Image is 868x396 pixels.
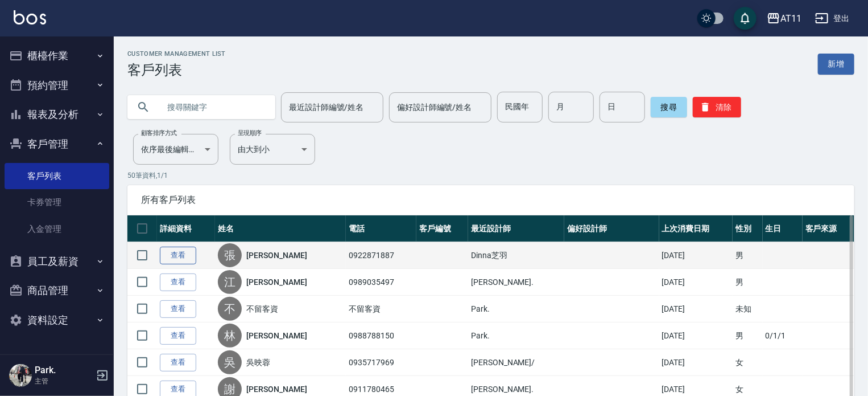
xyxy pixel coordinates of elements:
[127,62,226,78] h3: 客戶列表
[346,269,416,296] td: 0989035497
[818,54,854,75] a: 新增
[5,247,109,276] button: 員工及薪資
[218,270,242,294] div: 江
[346,242,416,269] td: 0922871887
[215,215,346,242] th: 姓名
[733,322,762,349] td: 男
[160,273,196,291] a: 查看
[127,50,226,58] h2: Customer Management List
[659,269,733,296] td: [DATE]
[160,354,196,371] a: 查看
[762,7,806,30] button: AT11
[35,376,93,386] p: 主管
[416,215,468,242] th: 客戶編號
[9,364,32,387] img: Person
[246,383,307,395] a: [PERSON_NAME]
[733,269,762,296] td: 男
[811,8,854,29] button: 登出
[468,242,564,269] td: Dinna芝羽
[733,242,762,269] td: 男
[564,215,659,242] th: 偏好設計師
[5,41,109,71] button: 櫃檯作業
[141,129,177,137] label: 顧客排序方式
[246,330,307,341] a: [PERSON_NAME]
[733,215,762,242] th: 性別
[218,297,242,321] div: 不
[780,11,801,26] div: AT11
[733,349,762,376] td: 女
[218,350,242,374] div: 吳
[468,349,564,376] td: [PERSON_NAME]/
[346,322,416,349] td: 0988788150
[468,215,564,242] th: 最近設計師
[659,242,733,269] td: [DATE]
[127,170,854,181] p: 50 筆資料, 1 / 1
[803,215,854,242] th: 客戶來源
[659,349,733,376] td: [DATE]
[141,194,841,206] span: 所有客戶列表
[734,7,757,30] button: save
[346,296,416,322] td: 不留客資
[5,305,109,335] button: 資料設定
[246,250,307,261] a: [PERSON_NAME]
[5,276,109,305] button: 商品管理
[346,349,416,376] td: 0935717969
[659,215,733,242] th: 上次消費日期
[160,327,196,345] a: 查看
[246,303,278,315] a: 不留客資
[238,129,262,137] label: 呈現順序
[733,296,762,322] td: 未知
[659,296,733,322] td: [DATE]
[468,296,564,322] td: Park.
[14,10,46,25] img: Logo
[651,97,687,117] button: 搜尋
[763,322,803,349] td: 0/1/1
[5,163,109,189] a: 客戶列表
[5,71,109,100] button: 預約管理
[218,324,242,348] div: 林
[246,276,307,288] a: [PERSON_NAME]
[5,189,109,215] a: 卡券管理
[35,365,93,376] h5: Park.
[346,215,416,242] th: 電話
[5,129,109,159] button: 客戶管理
[246,357,270,368] a: 吳映蓉
[693,97,741,117] button: 清除
[157,215,215,242] th: 詳細資料
[218,243,242,267] div: 張
[5,100,109,129] button: 報表及分析
[159,92,266,123] input: 搜尋關鍵字
[160,300,196,318] a: 查看
[230,134,315,165] div: 由大到小
[160,247,196,264] a: 查看
[763,215,803,242] th: 生日
[468,322,564,349] td: Park.
[133,134,218,165] div: 依序最後編輯時間
[5,216,109,242] a: 入金管理
[468,269,564,296] td: [PERSON_NAME].
[659,322,733,349] td: [DATE]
